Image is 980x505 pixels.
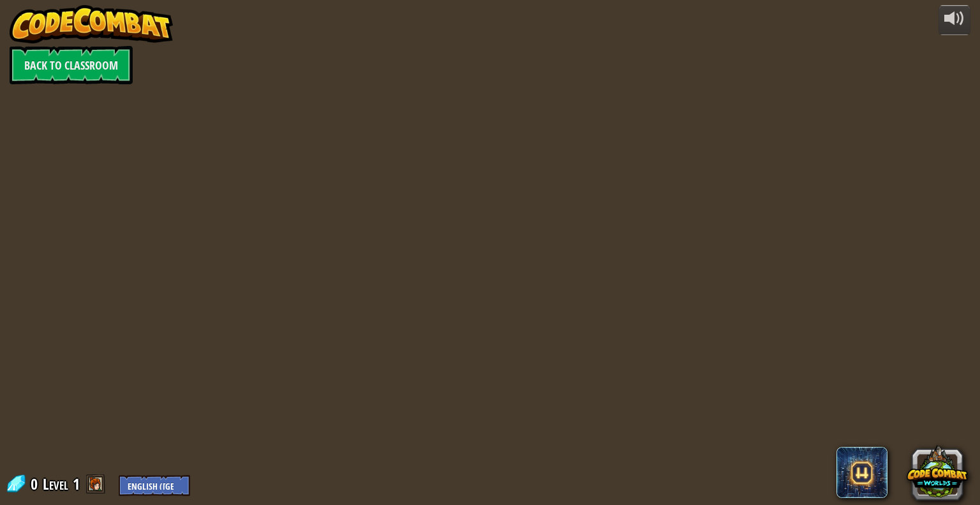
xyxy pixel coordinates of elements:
[10,46,133,84] a: Back to Classroom
[31,474,41,494] span: 0
[43,474,68,495] span: Level
[939,5,970,35] button: Adjust volume
[73,474,80,494] span: 1
[10,5,173,43] img: CodeCombat - Learn how to code by playing a game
